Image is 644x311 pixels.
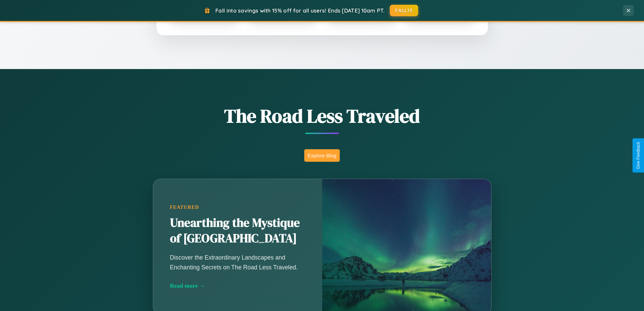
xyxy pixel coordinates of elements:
button: FALL15 [390,5,418,16]
h2: Unearthing the Mystique of [GEOGRAPHIC_DATA] [170,215,305,246]
div: Featured [170,204,305,210]
div: Read more → [170,282,305,289]
h1: The Road Less Traveled [119,103,525,129]
button: Explore Blog [304,149,340,162]
span: Fall into savings with 15% off for all users! Ends [DATE] 10am PT. [215,7,385,14]
p: Discover the Extraordinary Landscapes and Enchanting Secrets on The Road Less Traveled. [170,253,305,272]
div: Give Feedback [636,142,641,169]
